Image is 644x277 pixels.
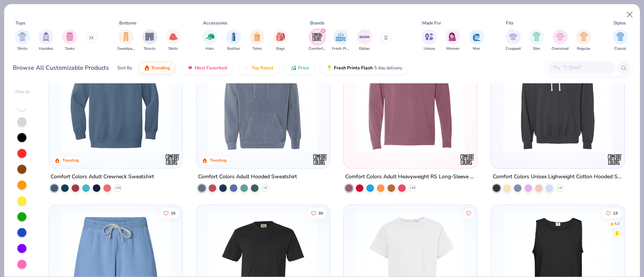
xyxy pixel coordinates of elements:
[165,152,180,167] img: Comfort Colors logo
[144,65,150,71] img: trending.gif
[445,29,460,52] div: filter for Women
[506,29,521,52] div: filter for Cropped
[506,20,513,26] div: Fits
[332,29,349,52] div: filter for Fresh Prints
[359,46,370,52] span: Gildan
[469,29,484,52] button: filter button
[203,20,227,26] div: Accessories
[357,29,372,52] div: filter for Gildan
[142,29,157,52] div: filter for Shorts
[166,29,181,52] button: filter button
[273,29,288,52] div: filter for Bags
[62,29,77,52] button: filter button
[138,61,175,74] button: Trending
[244,65,250,71] img: TopRated.gif
[422,20,441,26] div: Made For
[359,31,370,43] img: Gildan Image
[357,29,372,52] button: filter button
[616,32,625,41] img: Classic Image
[614,46,626,52] span: Classic
[198,172,297,181] div: Comfort Colors Adult Hooded Sweatshirt
[144,46,155,52] span: Shorts
[424,46,435,52] span: Unisex
[422,29,437,52] button: filter button
[613,211,618,215] span: 13
[322,42,440,153] img: 26774e61-c1b5-4bcd-89d8-cf49a490ee77
[602,208,621,218] button: Like
[552,63,610,72] input: Try "T-Shirt"
[469,29,484,52] div: filter for Men
[577,46,590,52] span: Regular
[529,29,544,52] button: filter button
[168,46,178,52] span: Skirts
[204,42,322,153] img: ff9285ed-6195-4d41-bd6b-4a29e0566347
[558,185,562,190] span: + 4
[145,32,154,41] img: Shorts Image
[334,65,373,71] span: Fresh Prints Flash
[607,152,622,167] img: Comfort Colors logo
[460,152,475,167] img: Comfort Colors logo
[39,46,53,52] span: Hoodies
[202,29,217,52] button: filter button
[181,61,232,74] button: Most Favorited
[252,46,262,52] span: Totes
[425,32,433,41] img: Unisex Image
[345,172,475,181] div: Comfort Colors Adult Heavyweight RS Long-Sleeve T-Shirt
[312,152,327,167] img: Comfort Colors logo
[15,29,30,52] div: filter for Shirts
[556,32,564,41] img: Oversized Image
[351,42,469,153] img: 8efac5f7-8da2-47f5-bf92-f12be686d45d
[17,46,28,52] span: Shirts
[307,208,327,218] button: Like
[169,32,178,41] img: Skirts Image
[18,32,27,41] img: Shirts Image
[249,29,264,52] button: filter button
[298,65,309,71] span: Price
[613,20,626,26] div: Styles
[229,32,238,41] img: Bottles Image
[117,46,135,52] span: Sweatpants
[532,32,541,41] img: Slim Image
[273,29,288,52] button: filter button
[15,89,31,95] div: Filter By
[249,29,264,52] div: filter for Totes
[42,32,50,41] img: Hoodies Image
[552,46,569,52] span: Oversized
[66,32,74,41] img: Tanks Image
[446,46,460,52] span: Women
[238,61,279,74] button: Top Rated
[529,29,544,52] div: filter for Slim
[473,46,480,52] span: Men
[202,29,217,52] div: filter for Hats
[166,29,181,52] div: filter for Skirts
[285,61,315,74] button: Price
[332,46,349,52] span: Fresh Prints
[117,64,132,71] div: Sort By
[309,29,326,52] div: filter for Comfort Colors
[51,172,154,181] div: Comfort Colors Adult Crewneck Sweatshirt
[187,65,193,71] img: most_fav.gif
[276,32,284,41] img: Bags Image
[613,29,628,52] div: filter for Classic
[115,185,121,190] span: + 14
[472,32,481,41] img: Men Image
[142,29,157,52] button: filter button
[226,29,241,52] button: filter button
[493,172,623,181] div: Comfort Colors Unisex Lighweight Cotton Hooded Sweatshirt
[151,65,170,71] span: Trending
[312,31,323,43] img: Comfort Colors Image
[119,20,137,26] div: Bottoms
[506,46,521,52] span: Cropped
[276,46,285,52] span: Bags
[65,46,75,52] span: Tanks
[449,32,457,41] img: Women Image
[13,63,109,72] div: Browse All Customizable Products
[310,20,324,26] div: Brands
[226,29,241,52] div: filter for Bottles
[206,46,214,52] span: Hats
[252,65,273,71] span: Top Rated
[318,211,323,215] span: 20
[506,29,521,52] button: filter button
[533,46,540,52] span: Slim
[422,29,437,52] div: filter for Unisex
